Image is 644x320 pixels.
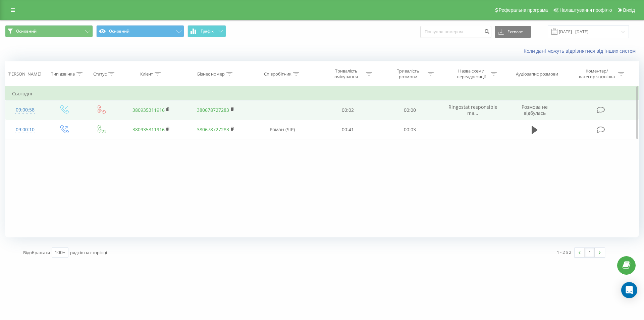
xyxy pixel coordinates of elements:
[96,25,184,37] button: Основний
[248,120,317,139] td: Роман (SIP)
[557,249,571,256] div: 1 - 2 з 2
[522,104,548,116] span: Розмова не відбулась
[187,25,226,37] button: Графік
[5,25,93,37] button: Основний
[201,29,214,34] span: Графік
[559,7,612,13] span: Налаштування профілю
[379,120,440,139] td: 00:03
[495,26,531,38] button: Експорт
[448,104,497,116] span: Ringostat responsible ma...
[23,249,50,256] span: Відображати
[55,249,63,256] div: 100
[7,71,41,77] div: [PERSON_NAME]
[453,68,489,80] div: Назва схеми переадресації
[420,26,491,38] input: Пошук за номером
[12,103,38,117] div: 09:00:58
[140,71,153,77] div: Клієнт
[5,87,639,100] td: Сьогодні
[70,249,107,256] span: рядків на сторінці
[379,100,440,120] td: 00:00
[621,282,637,298] div: Open Intercom Messenger
[516,71,558,77] div: Аудіозапис розмови
[51,71,75,77] div: Тип дзвінка
[317,100,379,120] td: 00:02
[577,68,616,80] div: Коментар/категорія дзвінка
[197,71,225,77] div: Бізнес номер
[585,248,595,257] a: 1
[93,71,107,77] div: Статус
[623,7,635,13] span: Вихід
[132,126,165,133] a: 380935311916
[264,71,291,77] div: Співробітник
[12,123,38,136] div: 09:00:10
[524,48,639,54] a: Коли дані можуть відрізнятися вiд інших систем
[16,29,37,34] span: Основний
[390,68,426,80] div: Тривалість розмови
[499,7,548,13] span: Реферальна програма
[328,68,364,80] div: Тривалість очікування
[317,120,379,139] td: 00:41
[197,107,229,113] a: 380678727283
[132,107,165,113] a: 380935311916
[197,126,229,133] a: 380678727283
